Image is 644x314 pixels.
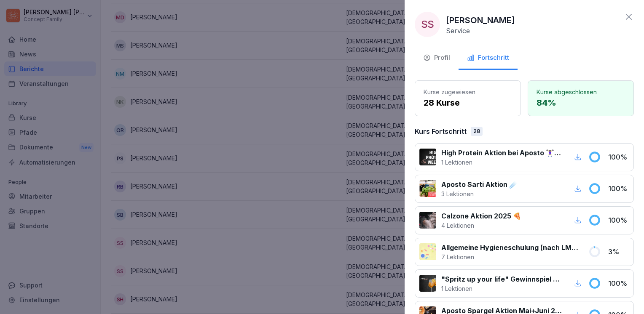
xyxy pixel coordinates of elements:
p: 3 % [608,247,629,257]
div: Fortschritt [467,53,509,63]
p: Service [446,27,470,35]
p: 28 Kurse [424,96,512,109]
p: Kurse zugewiesen [424,88,512,96]
div: 28 [471,127,483,136]
button: Profil [415,47,459,70]
p: 4 Lektionen [441,221,521,230]
button: Fortschritt [459,47,518,70]
p: "Spritz up your life" Gewinnspiel 2025 🧡🍊 [441,274,562,284]
p: High Protein Aktion bei Aposto 🏋🏻‍♀️💪🏼 [441,148,562,158]
p: 7 Lektionen [441,253,578,261]
p: [PERSON_NAME] [446,14,515,27]
p: Calzone Aktion 2025 🍕 [441,211,521,221]
p: 100 % [608,184,629,194]
p: 84 % [537,96,625,109]
p: Aposto Sarti Aktion ☄️ [441,179,518,189]
p: Kurs Fortschritt [415,126,467,136]
p: 100 % [608,215,629,225]
p: 100 % [608,278,629,288]
p: 3 Lektionen [441,189,518,198]
p: Kurse abgeschlossen [537,88,625,96]
div: SS [415,12,440,37]
p: 100 % [608,152,629,162]
p: 1 Lektionen [441,158,562,167]
div: Profil [423,53,450,63]
p: 1 Lektionen [441,284,562,293]
p: Allgemeine Hygieneschulung (nach LMHV §4) [441,242,578,253]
